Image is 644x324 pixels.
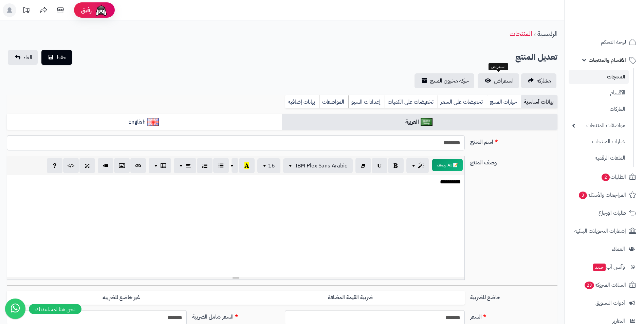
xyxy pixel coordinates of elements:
[478,73,519,88] a: استعراض
[147,118,159,126] img: English
[601,172,626,182] span: الطلبات
[569,187,640,203] a: المراجعات والأسئلة3
[282,114,557,130] a: العربية
[268,162,275,170] span: 16
[599,208,626,218] span: طلبات الإرجاع
[569,223,640,239] a: إشعارات التحويلات البنكية
[569,118,629,133] a: مواصفات المنتجات
[569,295,640,311] a: أدوات التسويق
[7,114,282,130] a: English
[612,244,625,254] span: العملاء
[593,264,606,271] span: جديد
[94,3,108,17] img: ai-face.png
[467,135,560,146] label: اسم المنتج
[569,277,640,293] a: السلات المتروكة23
[438,95,487,109] a: تخفيضات على السعر
[467,156,560,167] label: وصف المنتج
[432,159,463,171] button: 📝 AI وصف
[189,310,282,321] label: السعر شامل الضريبة
[601,37,626,47] span: لوحة التحكم
[81,6,92,14] span: رفيق
[578,190,626,200] span: المراجعات والأسئلة
[595,298,625,308] span: أدوات التسويق
[579,192,587,199] span: 3
[489,63,508,71] div: استعراض
[430,77,469,85] span: حركة مخزون المنتج
[41,50,72,65] button: حفظ
[56,53,67,61] span: حفظ
[569,241,640,257] a: العملاء
[574,226,626,236] span: إشعارات التحويلات البنكية
[589,55,626,65] span: الأقسام والمنتجات
[585,282,594,289] span: 23
[569,259,640,275] a: وآتس آبجديد
[7,291,236,305] label: غير خاضع للضريبه
[569,169,640,185] a: الطلبات2
[421,118,433,126] img: العربية
[569,86,629,100] a: الأقسام
[8,50,38,65] a: الغاء
[257,158,280,173] button: 16
[569,34,640,50] a: لوحة التحكم
[467,310,560,321] label: السعر
[18,3,35,19] a: تحديثات المنصة
[415,73,474,88] a: حركة مخزون المنتج
[487,95,521,109] a: خيارات المنتج
[537,29,557,39] a: الرئيسية
[569,134,629,149] a: خيارات المنتجات
[319,95,348,109] a: المواصفات
[602,174,610,181] span: 2
[537,77,551,85] span: مشاركه
[385,95,438,109] a: تخفيضات على الكميات
[569,70,629,84] a: المنتجات
[283,158,353,173] button: IBM Plex Sans Arabic
[23,53,32,61] span: الغاء
[510,29,532,39] a: المنتجات
[295,162,347,170] span: IBM Plex Sans Arabic
[236,291,465,305] label: ضريبة القيمة المضافة
[521,73,556,88] a: مشاركه
[521,95,557,109] a: بيانات أساسية
[569,151,629,165] a: الملفات الرقمية
[285,95,319,109] a: بيانات إضافية
[494,77,514,85] span: استعراض
[584,280,626,290] span: السلات المتروكة
[592,262,625,272] span: وآتس آب
[467,291,560,302] label: خاضع للضريبة
[515,50,557,64] h2: تعديل المنتج
[569,205,640,221] a: طلبات الإرجاع
[569,102,629,116] a: الماركات
[348,95,385,109] a: إعدادات السيو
